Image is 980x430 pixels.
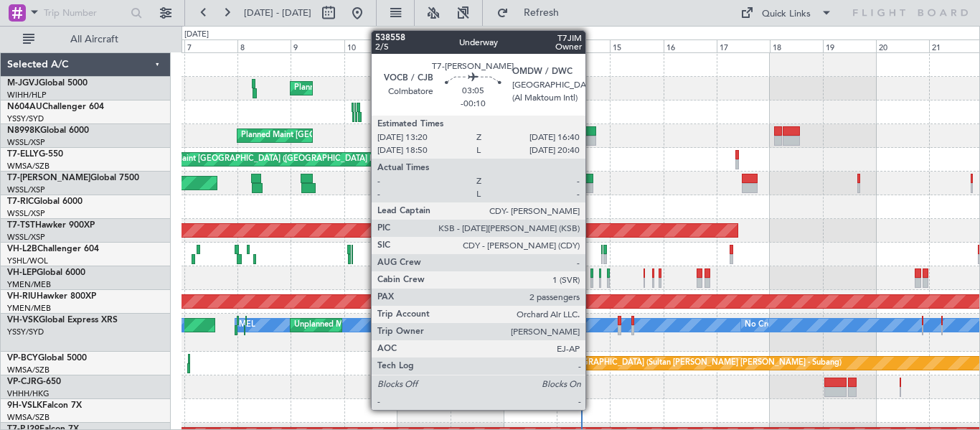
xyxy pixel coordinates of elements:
[397,39,451,52] div: 11
[557,39,610,52] div: 14
[237,39,291,52] div: 8
[451,39,504,52] div: 12
[7,354,87,363] a: VP-BCYGlobal 5000
[244,6,311,19] span: [DATE] - [DATE]
[823,39,876,52] div: 19
[762,7,811,22] div: Quick Links
[7,292,96,301] a: VH-RIUHawker 800XP
[7,174,90,182] span: T7-[PERSON_NAME]
[7,197,34,206] span: T7-RIC
[7,245,37,253] span: VH-L2B
[7,137,45,148] a: WSSL/XSP
[241,125,410,146] div: Planned Maint [GEOGRAPHIC_DATA] (Seletar)
[7,401,42,410] span: 9H-VSLK
[344,39,397,52] div: 10
[7,388,50,399] a: VHHH/HKG
[7,208,45,219] a: WSSL/XSP
[717,39,770,52] div: 17
[7,303,51,314] a: YMEN/MEB
[44,2,126,24] input: Trip Number
[7,126,40,135] span: N8998K
[504,39,557,52] div: 13
[7,150,63,159] a: T7-ELLYG-550
[7,221,35,230] span: T7-TST
[294,314,471,336] div: Unplanned Maint Sydney ([PERSON_NAME] Intl)
[7,412,50,423] a: WMSA/SZB
[16,28,156,51] button: All Aircraft
[610,39,663,52] div: 15
[7,184,45,195] a: WSSL/XSP
[7,245,99,253] a: VH-L2BChallenger 604
[143,149,383,170] div: Planned Maint [GEOGRAPHIC_DATA] ([GEOGRAPHIC_DATA] Intl)
[7,126,89,135] a: N8998KGlobal 6000
[184,29,209,41] div: [DATE]
[733,1,839,24] button: Quick Links
[7,150,39,159] span: T7-ELLY
[7,197,83,206] a: T7-RICGlobal 6000
[507,352,842,374] div: Planned Maint [GEOGRAPHIC_DATA] (Sultan [PERSON_NAME] [PERSON_NAME] - Subang)
[294,78,463,99] div: Planned Maint [GEOGRAPHIC_DATA] (Seletar)
[184,39,237,52] div: 7
[7,79,88,88] a: M-JGVJGlobal 5000
[7,268,85,277] a: VH-LEPGlobal 6000
[7,316,39,324] span: VH-VSK
[770,39,823,52] div: 18
[512,8,572,18] span: Refresh
[454,376,694,398] div: Planned Maint [GEOGRAPHIC_DATA] ([GEOGRAPHIC_DATA] Intl)
[7,292,37,301] span: VH-RIU
[37,34,151,45] span: All Aircraft
[7,90,47,101] a: WIHH/HLP
[7,103,42,111] span: N604AU
[7,327,44,337] a: YSSY/SYD
[7,401,82,410] a: 9H-VSLKFalcon 7X
[7,161,50,172] a: WMSA/SZB
[490,1,576,24] button: Refresh
[7,232,45,243] a: WSSL/XSP
[7,79,39,88] span: M-JGVJ
[7,113,44,124] a: YSSY/SYD
[7,365,50,375] a: WMSA/SZB
[876,39,929,52] div: 20
[7,174,139,182] a: T7-[PERSON_NAME]Global 7500
[745,314,778,336] div: No Crew
[394,267,572,289] div: Unplanned Maint Wichita (Wichita Mid-continent)
[7,316,118,324] a: VH-VSKGlobal Express XRS
[291,39,344,52] div: 9
[7,221,95,230] a: T7-TSTHawker 900XP
[7,354,38,363] span: VP-BCY
[7,256,48,266] a: YSHL/WOL
[7,103,104,111] a: N604AUChallenger 604
[239,314,255,336] div: MEL
[7,279,51,290] a: YMEN/MEB
[7,268,37,277] span: VH-LEP
[7,378,61,386] a: VP-CJRG-650
[7,378,37,386] span: VP-CJR
[664,39,717,52] div: 16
